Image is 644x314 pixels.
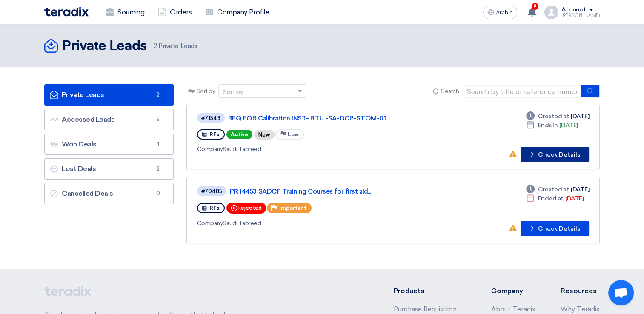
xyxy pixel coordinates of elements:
[462,85,581,98] input: Search by title or reference number
[153,115,163,124] span: 5
[217,7,269,17] font: Company Profile
[561,286,600,296] li: Resources
[44,84,174,106] a: Private Leads2
[230,188,443,195] a: PR 14453 SADCP Training Courses for first aid...
[538,194,564,203] span: Ended at
[608,280,634,305] div: Open chat
[209,131,220,137] span: RFx
[279,205,306,211] span: Important
[441,87,459,96] span: Search
[394,286,466,296] li: Products
[44,183,174,204] a: Cancelled Deals0
[197,87,215,96] span: Sort by
[532,3,538,10] span: 9
[154,42,157,50] span: 2
[254,130,275,140] div: New
[483,6,517,19] button: Arabic
[226,130,252,139] span: Active
[491,286,535,296] li: Company
[153,165,163,173] span: 2
[62,38,147,55] h2: Private Leads
[50,140,97,148] font: Won Deals
[201,115,220,121] div: #71543
[209,205,220,211] span: RFx
[571,185,589,194] font: [DATE]
[197,146,223,153] span: Company
[544,6,558,19] img: profile_test.png
[288,131,299,137] span: Low
[44,7,89,17] img: Teradix logo
[197,220,261,227] font: Saudi Tabreed
[521,147,589,162] button: Check Details
[154,42,197,50] font: Private Leads
[538,185,569,194] span: Created at
[117,7,144,17] font: Sourcing
[394,305,457,313] a: Purchase Requisition
[153,189,163,198] span: 0
[496,10,513,16] span: Arabic
[50,165,96,173] font: Lost Deals
[197,220,223,227] span: Company
[151,3,198,22] a: Orders
[50,189,113,197] font: Cancelled Deals
[44,134,174,155] a: Won Deals1
[44,158,174,180] a: Lost Deals2
[223,88,243,97] div: Sort by
[170,7,192,17] font: Orders
[491,305,535,313] a: About Teradix
[201,188,222,194] div: #70485
[50,115,114,123] font: Accessed Leads
[99,3,151,22] a: Sourcing
[565,194,584,203] font: [DATE]
[561,13,600,18] div: [PERSON_NAME]
[571,112,589,121] font: [DATE]
[521,221,589,236] button: Check Details
[538,121,558,130] span: Ends In
[238,205,262,211] font: Rejected
[561,305,600,313] a: Why Teradix
[561,6,586,14] div: Account
[153,140,163,148] span: 1
[197,146,261,153] font: Saudi Tabreed
[538,112,569,121] span: Created at
[228,114,441,122] a: RFQ FOR Calibration INST- BTU -SA-DCP-STOM-01...
[153,91,163,99] span: 2
[538,226,580,232] font: Check Details
[44,109,174,130] a: Accessed Leads5
[538,152,580,158] font: Check Details
[50,91,104,99] font: Private Leads
[559,121,578,130] font: [DATE]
